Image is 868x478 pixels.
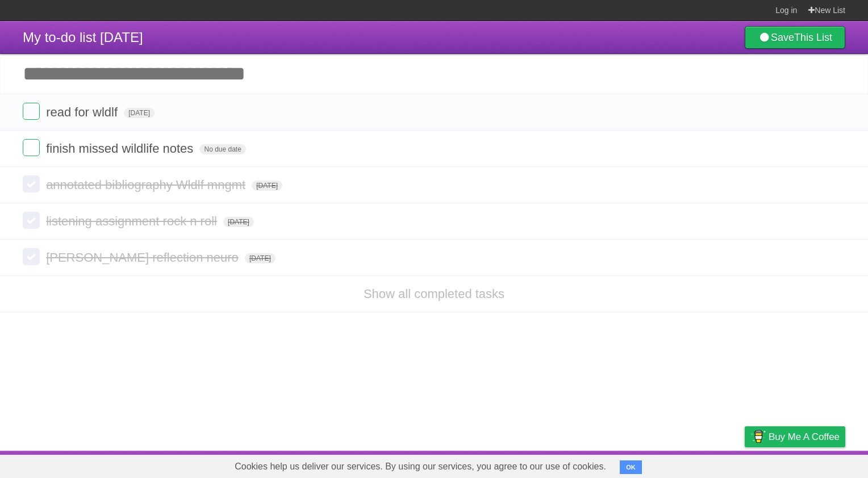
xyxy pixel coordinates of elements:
span: [DATE] [252,181,282,191]
span: [DATE] [223,217,254,227]
img: Buy me a coffee [750,427,766,446]
span: finish missed wildlife notes [46,141,196,156]
button: OK [620,460,642,474]
span: My to-do list [DATE] [23,30,143,45]
label: Done [23,139,40,156]
a: Developers [631,454,677,475]
span: No due date [199,144,245,154]
b: This List [794,32,832,43]
a: Terms [691,454,716,475]
a: Suggest a feature [774,454,845,475]
label: Done [23,103,40,120]
label: Done [23,175,40,192]
label: Done [23,212,40,229]
a: Privacy [730,454,759,475]
span: [DATE] [124,108,155,118]
a: SaveThis List [745,26,845,49]
label: Done [23,248,40,265]
span: annotated bibliography Wldlf mngmt [46,178,248,192]
a: Buy me a coffee [745,426,845,447]
a: About [594,454,617,475]
span: [DATE] [245,253,276,263]
span: read for wldlf [46,105,120,119]
span: listening assignment rock n roll [46,214,220,228]
span: [PERSON_NAME] reflection neuro [46,250,241,265]
a: Show all completed tasks [364,287,504,301]
span: Cookies help us deliver our services. By using our services, you agree to our use of cookies. [223,455,617,478]
span: Buy me a coffee [769,427,840,447]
